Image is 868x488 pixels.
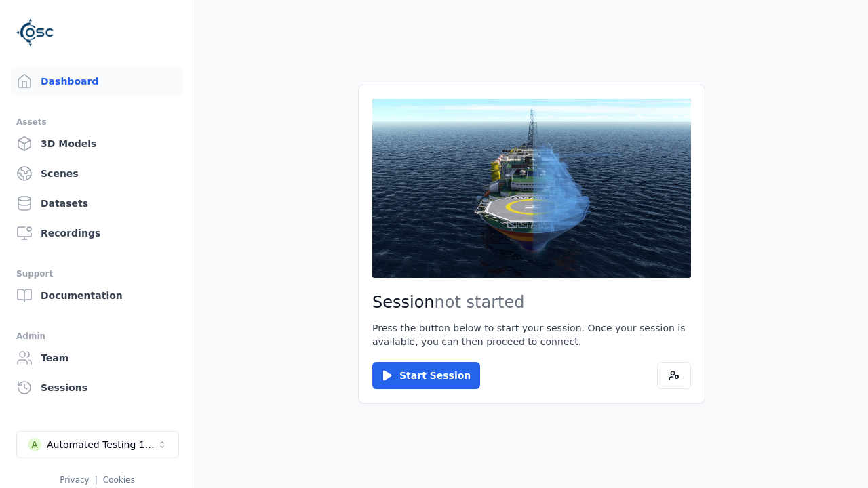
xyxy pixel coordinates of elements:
a: Dashboard [11,68,184,95]
a: Scenes [11,160,184,187]
a: Cookies [103,475,135,485]
span: not started [435,293,525,312]
a: Documentation [11,282,184,309]
div: Automated Testing 1 - Playwright [47,438,157,451]
span: | [95,475,98,485]
button: Select a workspace [16,431,179,458]
img: Logo [16,14,54,52]
a: Team [11,344,184,371]
div: A [28,438,41,451]
div: Support [16,266,178,282]
a: Recordings [11,220,184,247]
a: Sessions [11,374,184,401]
button: Start Session [372,362,480,389]
a: Datasets [11,190,184,217]
h2: Session [372,291,691,313]
p: Press the button below to start your session. Once your session is available, you can then procee... [372,321,691,348]
a: Privacy [60,475,89,485]
a: 3D Models [11,130,184,157]
div: Admin [16,328,178,344]
div: Assets [16,114,178,130]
